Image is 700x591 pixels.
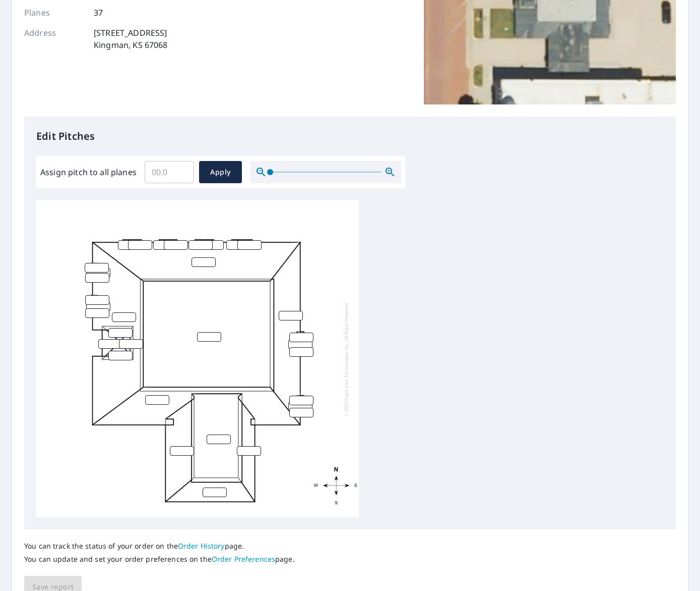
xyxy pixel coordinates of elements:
[199,161,242,183] button: Apply
[94,27,168,51] p: [STREET_ADDRESS] Kingman, KS 67068
[24,27,85,51] p: Address
[145,158,194,186] input: 00.0
[212,554,275,564] a: Order Preferences
[178,541,225,551] a: Order History
[40,166,137,178] label: Assign pitch to all planes
[207,166,234,179] span: Apply
[94,7,103,19] p: 37
[36,129,664,144] p: Edit Pitches
[24,542,295,551] p: You can track the status of your order on the page.
[24,7,85,19] p: Planes
[24,555,295,564] p: You can update and set your order preferences on the page.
